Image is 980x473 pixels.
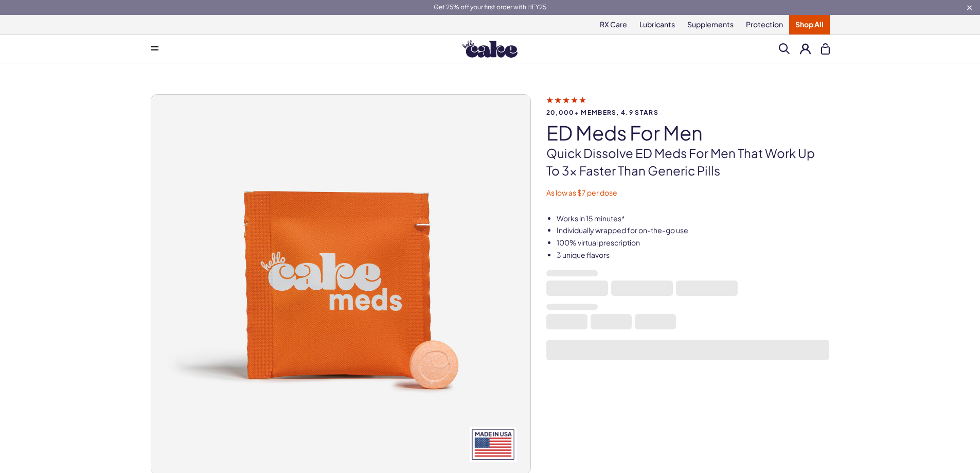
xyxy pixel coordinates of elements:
a: RX Care [594,15,633,34]
a: Supplements [681,15,740,34]
img: Hello Cake [462,40,518,58]
h1: ED Meds for Men [546,122,830,144]
a: Shop All [789,15,830,34]
li: Works in 15 minutes* [557,214,830,224]
a: Protection [740,15,789,34]
span: 20,000+ members, 4.9 stars [546,109,830,116]
a: 20,000+ members, 4.9 stars [546,95,830,116]
p: As low as $7 per dose [546,188,830,198]
li: Individually wrapped for on-the-go use [557,225,830,236]
p: Quick dissolve ED Meds for men that work up to 3x faster than generic pills [546,145,830,179]
li: 100% virtual prescription [557,238,830,248]
a: Lubricants [633,15,681,34]
div: Get 25% off your first order with HEY25 [120,3,861,11]
li: 3 unique flavors [557,250,830,260]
